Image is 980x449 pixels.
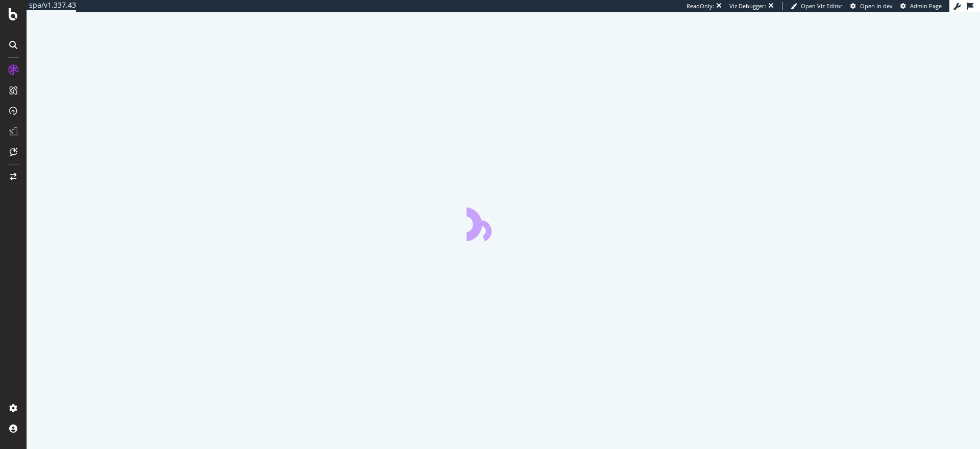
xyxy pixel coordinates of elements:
span: Open in dev [860,2,893,10]
a: Open in dev [850,2,893,10]
a: Open Viz Editor [791,2,843,10]
span: Open Viz Editor [801,2,843,10]
div: ReadOnly: [687,2,714,10]
div: Viz Debugger: [729,2,766,10]
div: animation [467,204,540,241]
span: Admin Page [910,2,942,10]
a: Admin Page [900,2,942,10]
